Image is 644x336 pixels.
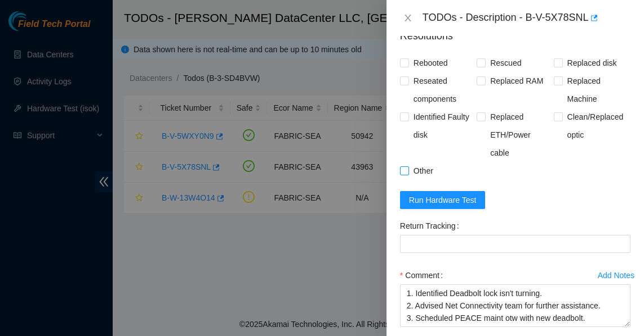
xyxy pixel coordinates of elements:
span: Other [409,162,438,180]
label: Comment [400,266,447,284]
span: Rescued [486,54,526,72]
span: Identified Faulty disk [409,108,477,144]
button: Close [400,13,416,24]
input: Return Tracking [400,235,630,253]
div: Add Notes [598,271,634,279]
button: Run Hardware Test [400,191,486,209]
span: Replaced disk [563,54,621,72]
span: Clean/Replaced optic [563,108,630,144]
textarea: Comment [400,284,630,327]
span: Replaced Machine [563,72,630,108]
span: close [403,13,412,22]
span: Run Hardware Test [409,194,477,206]
span: Rebooted [409,54,452,72]
span: Replaced RAM [486,72,548,90]
span: Reseated components [409,72,477,108]
label: Return Tracking [400,217,464,235]
div: TODOs - Description - B-V-5X78SNL [423,9,630,27]
span: Replaced ETH/Power cable [486,108,553,162]
button: Add Notes [597,266,635,284]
